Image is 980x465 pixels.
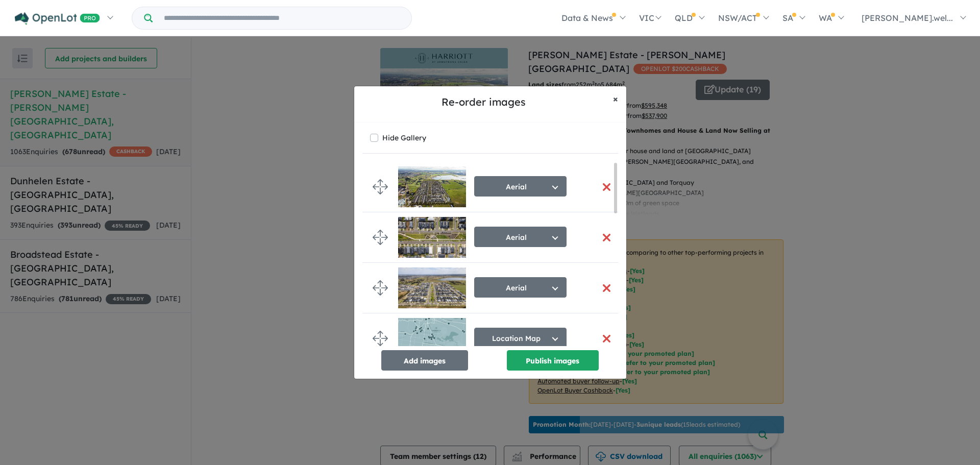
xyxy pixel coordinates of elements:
[398,267,466,308] img: Harriott%20Estate%20-%20Armstrong%20Creek___1756174995.jpg
[474,227,567,247] button: Aerial
[373,280,388,296] img: drag.svg
[398,318,466,359] img: Harriott%20Estate%20-%20Armstrong%20Creek%20-%20Location%20map.jpg
[373,331,388,346] img: drag.svg
[155,7,409,29] input: Try estate name, suburb, builder or developer
[15,12,100,25] img: Openlot PRO Logo White
[398,166,466,207] img: Harriott%20Estate%20-%20Armstrong%20Creek%20Aerial.jpg
[362,94,605,110] h5: Re-order images
[373,179,388,194] img: drag.svg
[398,217,466,258] img: Harriott%20Estate%20-%20Armstrong%20Creek___1756174995_1.jpg
[474,277,567,298] button: Aerial
[474,176,567,197] button: Aerial
[382,131,426,145] label: Hide Gallery
[613,93,618,105] span: ×
[381,350,468,371] button: Add images
[474,328,567,348] button: Location Map
[507,350,599,371] button: Publish images
[862,13,953,23] span: [PERSON_NAME].wel...
[373,230,388,245] img: drag.svg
